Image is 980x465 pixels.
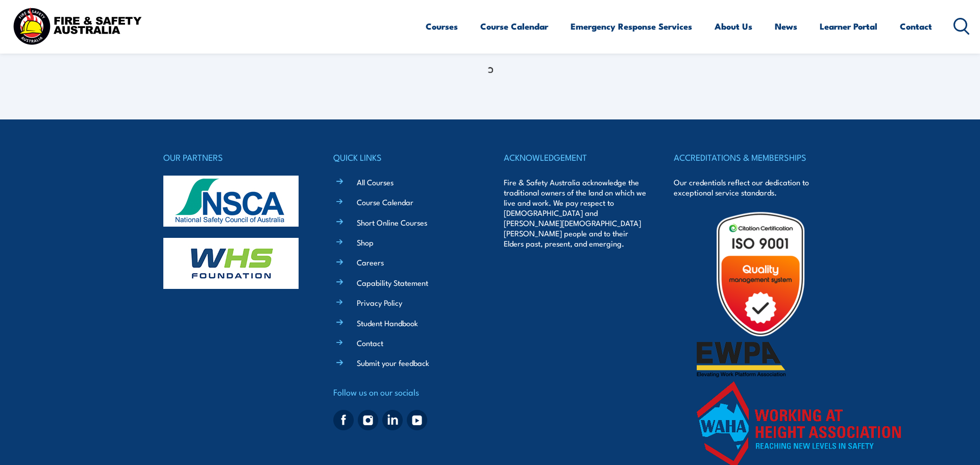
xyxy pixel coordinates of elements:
[357,237,374,248] a: Shop
[163,150,306,164] h4: OUR PARTNERS
[357,297,402,308] a: Privacy Policy
[163,238,299,289] img: whs-logo-footer
[357,177,394,187] a: All Courses
[820,13,877,40] a: Learner Portal
[357,317,418,328] a: Student Handbook
[697,342,786,377] img: ewpa-logo
[900,13,932,40] a: Contact
[357,337,383,348] a: Contact
[357,357,429,368] a: Submit your feedback
[775,13,797,40] a: News
[697,210,824,338] img: Untitled design (19)
[333,385,476,399] h4: Follow us on our socials
[333,150,476,164] h4: QUICK LINKS
[357,277,428,288] a: Capability Statement
[715,13,752,40] a: About Us
[480,13,548,40] a: Course Calendar
[504,150,647,164] h4: ACKNOWLEDGEMENT
[674,177,817,198] p: Our credentials reflect our dedication to exceptional service standards.
[357,257,384,267] a: Careers
[571,13,692,40] a: Emergency Response Services
[674,150,817,164] h4: ACCREDITATIONS & MEMBERSHIPS
[426,13,458,40] a: Courses
[163,176,299,227] img: nsca-logo-footer
[357,197,413,207] a: Course Calendar
[357,217,427,228] a: Short Online Courses
[504,177,647,249] p: Fire & Safety Australia acknowledge the traditional owners of the land on which we live and work....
